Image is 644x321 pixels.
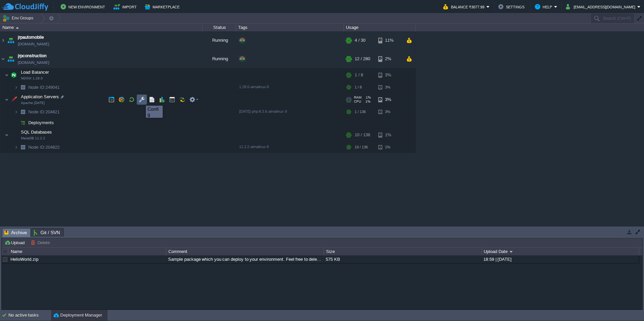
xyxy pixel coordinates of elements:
div: 10 / 136 [355,128,370,142]
button: Marketplace [145,3,182,11]
img: AMDAwAAAACH5BAEAAAAALAAAAAABAAEAAAICRAEAOw== [18,117,28,128]
img: AMDAwAAAACH5BAEAAAAALAAAAAABAAEAAAICRAEAOw== [16,27,19,29]
a: [DOMAIN_NAME] [18,41,49,47]
div: 12 / 280 [355,50,370,68]
a: [DOMAIN_NAME] [18,59,49,66]
button: Delete [31,240,52,246]
div: Upload Date [482,248,639,255]
div: 1% [378,142,400,152]
div: 2% [378,50,400,68]
button: Env Groups [2,13,36,23]
div: Config [148,106,161,117]
span: [DATE]-php-8.3.6-almalinux-9 [239,109,287,113]
div: 1 / 8 [355,82,362,93]
div: 1 / 136 [355,107,366,117]
button: Deployment Manager [54,312,102,319]
span: 249041 [28,84,61,90]
img: AMDAwAAAACH5BAEAAAAALAAAAAABAAEAAAICRAEAOw== [0,31,6,49]
img: AMDAwAAAACH5BAEAAAAALAAAAAABAAEAAAICRAEAOw== [6,31,15,49]
a: Node ID:249041 [28,84,61,90]
span: SQL Databases [20,129,53,135]
span: 1% [364,96,371,100]
a: jrpautomobile [18,34,44,41]
img: AMDAwAAAACH5BAEAAAAALAAAAAABAAEAAAICRAEAOw== [14,107,18,117]
button: Balance ₹3077.99 [443,3,486,11]
div: Usage [344,24,415,31]
img: AMDAwAAAACH5BAEAAAAALAAAAAABAAEAAAICRAEAOw== [9,128,19,142]
div: 3% [378,107,400,117]
a: Node ID:204821 [28,109,61,115]
a: HelloWorld.zip [10,257,38,262]
a: Node ID:204822 [28,144,61,150]
span: 204821 [28,109,61,115]
a: Application ServersApache [DATE] [20,94,60,99]
span: Node ID: [28,109,45,114]
span: Apache [DATE] [21,101,45,105]
button: [EMAIL_ADDRESS][DOMAIN_NAME] [566,3,637,11]
span: 1% [364,100,371,104]
div: 3% [378,68,400,82]
img: AMDAwAAAACH5BAEAAAAALAAAAAABAAEAAAICRAEAOw== [9,93,19,106]
img: AMDAwAAAACH5BAEAAAAALAAAAAABAAEAAAICRAEAOw== [9,68,19,82]
div: 4 / 30 [355,31,365,49]
div: 1% [378,128,400,142]
div: Status [203,24,236,31]
span: NGINX 1.28.0 [21,76,43,80]
img: AMDAwAAAACH5BAEAAAAALAAAAAABAAEAAAICRAEAOw== [0,50,6,68]
span: Node ID: [28,145,45,150]
div: 3% [378,93,400,106]
span: 1.28.0-almalinux-9 [239,85,269,89]
span: RAM [354,96,361,100]
div: Running [202,31,236,49]
img: AMDAwAAAACH5BAEAAAAALAAAAAABAAEAAAICRAEAOw== [5,68,9,82]
img: AMDAwAAAACH5BAEAAAAALAAAAAABAAEAAAICRAEAOw== [5,93,9,106]
img: AMDAwAAAACH5BAEAAAAALAAAAAABAAEAAAICRAEAOw== [5,128,9,142]
div: Size [324,248,481,255]
img: AMDAwAAAACH5BAEAAAAALAAAAAABAAEAAAICRAEAOw== [14,117,18,128]
img: AMDAwAAAACH5BAEAAAAALAAAAAABAAEAAAICRAEAOw== [14,142,18,152]
span: 11.2.2-almalinux-9 [239,145,269,149]
div: 575 KB [324,255,481,263]
img: CloudJiffy [2,3,48,11]
a: jrpconstruction [18,52,46,59]
button: New Environment [61,3,107,11]
div: Comment [167,248,324,255]
span: 204822 [28,144,61,150]
div: 1 / 8 [355,68,363,82]
img: AMDAwAAAACH5BAEAAAAALAAAAAABAAEAAAICRAEAOw== [18,107,28,117]
div: Running [202,50,236,68]
span: Git / SVN [34,228,60,237]
span: MariaDB 11.2.2 [21,136,45,140]
div: 11% [378,31,400,49]
img: AMDAwAAAACH5BAEAAAAALAAAAAABAAEAAAICRAEAOw== [6,50,15,68]
img: AMDAwAAAACH5BAEAAAAALAAAAAABAAEAAAICRAEAOw== [18,82,28,93]
span: Application Servers [20,94,60,100]
a: SQL DatabasesMariaDB 11.2.2 [20,130,53,135]
div: 10 / 136 [355,142,368,152]
span: Archive [4,228,27,237]
div: 18:59 | [DATE] [482,255,639,263]
img: AMDAwAAAACH5BAEAAAAALAAAAAABAAEAAAICRAEAOw== [18,142,28,152]
span: Node ID: [28,85,45,90]
button: Settings [498,3,526,11]
span: CPU [354,100,361,104]
div: Tags [236,24,344,31]
div: No active tasks [8,310,51,321]
a: Deployments [28,120,55,126]
div: 3% [378,82,400,93]
span: Load Balancer [20,69,50,75]
img: AMDAwAAAACH5BAEAAAAALAAAAAABAAEAAAICRAEAOw== [14,82,18,93]
div: Name [1,24,202,31]
a: Load BalancerNGINX 1.28.0 [20,70,50,75]
div: Sample package which you can deploy to your environment. Feel free to delete and upload a package... [166,255,323,263]
div: Name [9,248,166,255]
button: Upload [4,240,27,246]
button: Help [535,3,554,11]
button: Import [114,3,139,11]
